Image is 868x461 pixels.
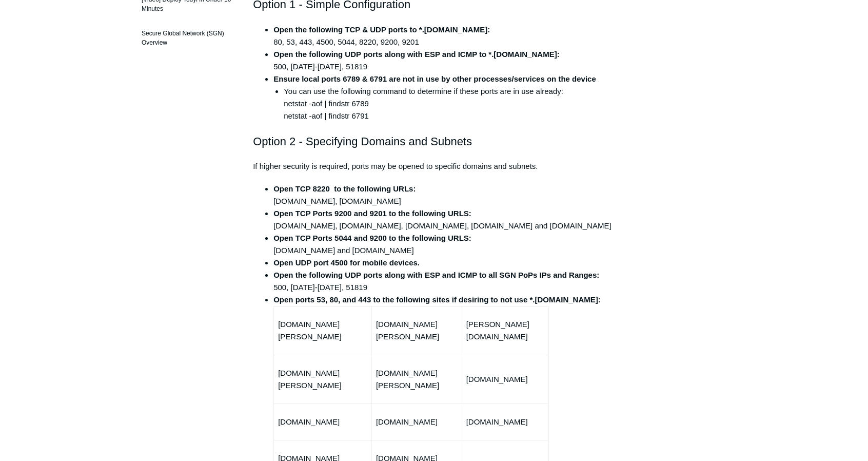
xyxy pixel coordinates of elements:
li: 80, 53, 443, 4500, 5044, 8220, 9200, 9201 [273,24,615,48]
strong: Ensure local ports 6789 & 6791 are not in use by other processes/services on the device [273,74,596,83]
li: [DOMAIN_NAME], [DOMAIN_NAME] [273,183,615,207]
strong: Open TCP Ports 5044 and 9200 to the following URLS: [273,234,471,242]
td: [DOMAIN_NAME][PERSON_NAME] [274,306,372,355]
strong: Open the following UDP ports along with ESP and ICMP to *.[DOMAIN_NAME]: [273,50,560,59]
p: [DOMAIN_NAME] [466,416,544,428]
li: 500, [DATE]-[DATE], 51819 [273,269,615,294]
strong: Open TCP 8220 to the following URLs: [273,184,416,193]
li: [DOMAIN_NAME] and [DOMAIN_NAME] [273,232,615,257]
li: [DOMAIN_NAME], [DOMAIN_NAME], [DOMAIN_NAME], [DOMAIN_NAME] and [DOMAIN_NAME] [273,207,615,232]
p: [DOMAIN_NAME] [278,416,367,428]
p: [DOMAIN_NAME][PERSON_NAME] [376,367,458,392]
li: You can use the following command to determine if these ports are in use already: netstat -aof | ... [284,85,615,122]
strong: Open UDP port 4500 for mobile devices. [273,258,420,267]
a: Secure Global Network (SGN) Overview [136,24,238,52]
li: 500, [DATE]-[DATE], 51819 [273,48,615,73]
p: [DOMAIN_NAME] [376,416,458,428]
p: If higher security is required, ports may be opened to specific domains and subnets. [253,160,615,172]
strong: Open the following UDP ports along with ESP and ICMP to all SGN PoPs IPs and Ranges: [273,271,599,279]
strong: Open TCP Ports 9200 and 9201 to the following URLS: [273,209,471,218]
p: [PERSON_NAME][DOMAIN_NAME] [466,318,544,343]
strong: Open the following TCP & UDP ports to *.[DOMAIN_NAME]: [273,25,490,34]
p: [DOMAIN_NAME][PERSON_NAME] [278,367,367,392]
strong: Open ports 53, 80, and 443 to the following sites if desiring to not use *.[DOMAIN_NAME]: [273,295,601,304]
p: [DOMAIN_NAME] [466,373,544,386]
h2: Option 2 - Specifying Domains and Subnets [253,132,615,150]
p: [DOMAIN_NAME][PERSON_NAME] [376,318,458,343]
